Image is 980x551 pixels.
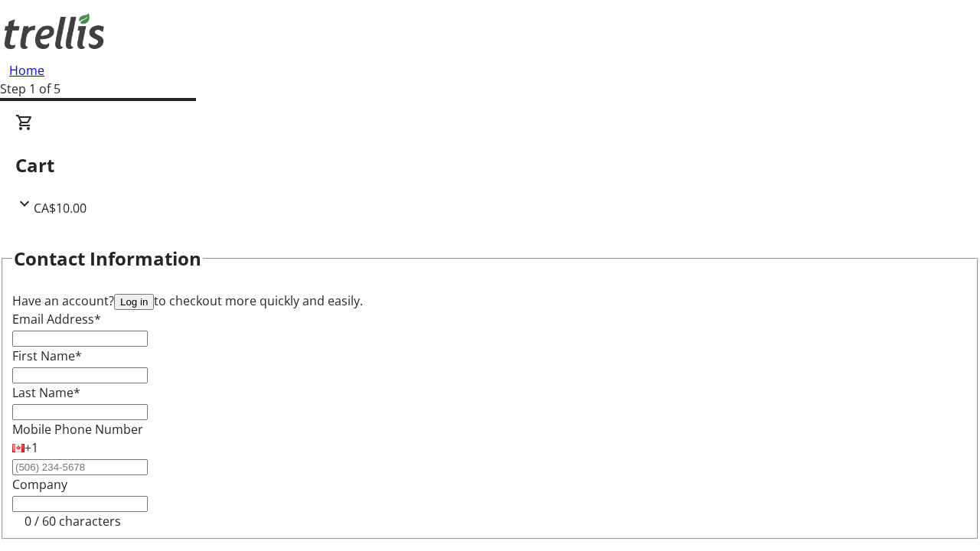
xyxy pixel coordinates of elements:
div: Have an account? to checkout more quickly and easily. [12,292,968,310]
h2: Cart [15,152,965,179]
label: Email Address* [12,311,101,328]
h2: Contact Information [14,245,201,272]
div: CartCA$10.00 [15,113,965,217]
label: Last Name* [12,384,80,401]
label: Company [12,476,67,493]
tr-character-limit: 0 / 60 characters [24,513,121,530]
input: (506) 234-5678 [12,459,148,475]
label: First Name* [12,347,82,364]
label: Mobile Phone Number [12,421,143,438]
span: CA$10.00 [34,200,87,217]
button: Log in [114,294,154,310]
